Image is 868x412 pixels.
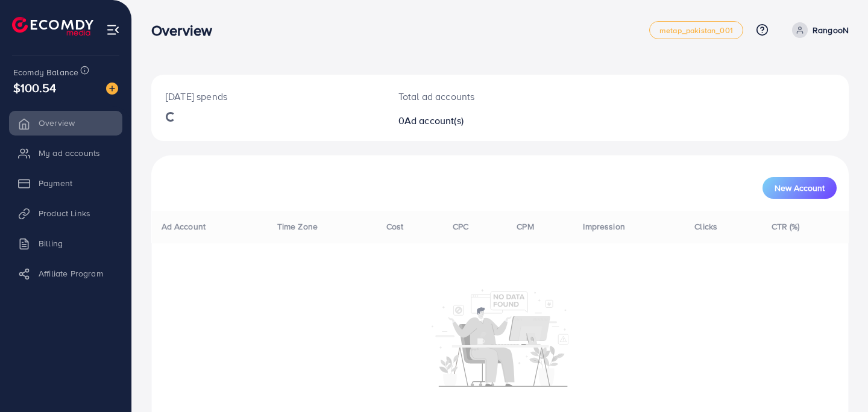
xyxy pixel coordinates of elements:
[649,21,743,39] a: metap_pakistan_001
[166,89,370,104] p: [DATE] spends
[106,83,118,95] img: image
[12,17,93,36] img: logo
[775,184,825,192] span: New Account
[151,22,222,39] h3: Overview
[404,114,464,127] span: Ad account(s)
[659,27,733,34] span: metap_pakistan_001
[398,115,544,126] h2: 0
[398,89,544,104] p: Total ad accounts
[106,23,120,37] img: menu
[13,66,78,78] span: Ecomdy Balance
[813,23,849,37] p: RangooN
[763,177,837,199] button: New Account
[787,22,849,38] a: RangooN
[13,79,56,96] span: $100.54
